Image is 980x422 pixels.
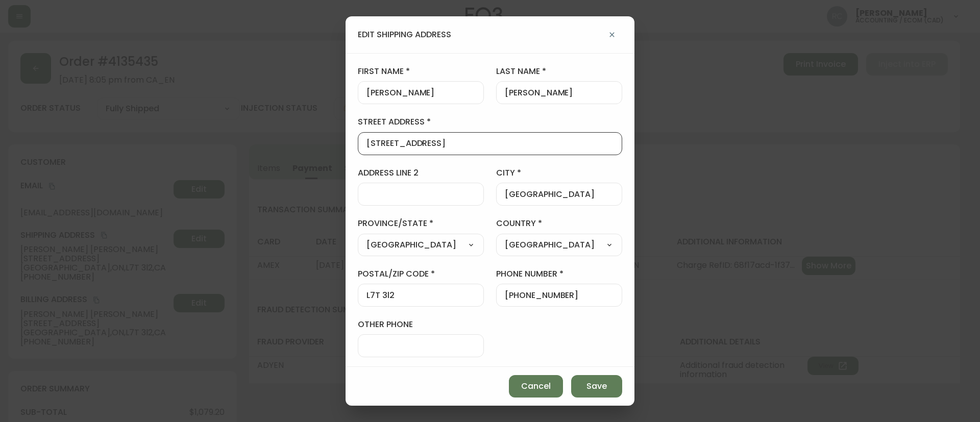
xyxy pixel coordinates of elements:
label: last name [496,66,622,77]
span: Cancel [521,381,551,392]
h4: edit shipping address [358,29,451,40]
label: phone number [496,268,622,280]
span: Save [586,381,607,392]
label: street address [358,116,622,128]
label: address line 2 [358,167,484,179]
label: postal/zip code [358,268,484,280]
label: city [496,167,622,179]
label: first name [358,66,484,77]
label: other phone [358,319,484,330]
button: Save [571,375,622,398]
label: country [496,218,622,229]
button: Cancel [509,375,563,398]
label: province/state [358,218,484,229]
